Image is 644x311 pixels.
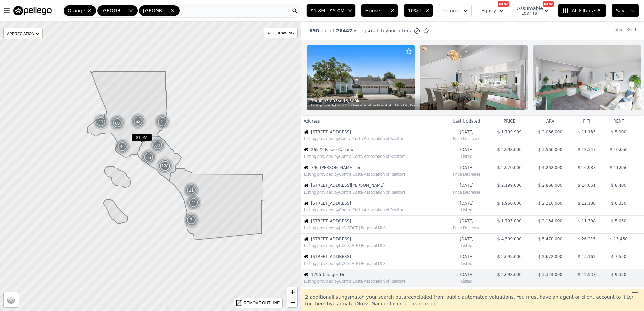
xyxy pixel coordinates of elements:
span: 1795 Tanager Dr [311,272,444,277]
time: 2025-09-23 00:55 [447,183,486,188]
div: 41 [186,195,202,211]
img: Property Photo 2 [420,45,528,110]
span: [GEOGRAPHIC_DATA] [143,7,169,14]
div: 60 [109,114,126,132]
span: $ 2,095,000 [497,254,522,259]
span: $ 1,799,999 [497,130,522,134]
span: $ 5,900 [611,130,626,134]
span: $ 2,066,000 [538,130,563,134]
a: Zoom in [287,287,297,297]
button: Equity [477,4,507,17]
span: $ 11,398 [578,219,595,223]
button: $1.8M - $5.0M [306,4,355,17]
span: $ 5,470,000 [538,237,563,241]
span: $ 3,566,000 [538,147,563,152]
span: $1.8M - $5.0M [311,7,344,14]
span: $ 2,672,000 [538,254,563,259]
img: House [304,183,308,187]
span: 6,500 [345,98,357,104]
div: Listing provided by [US_STATE] Regional MLS [304,261,444,266]
div: 11 [93,114,109,130]
span: 790 [PERSON_NAME] Ter [311,165,444,170]
span: 3,803 [326,98,338,104]
th: Last Updated [444,116,489,127]
th: arv [530,116,571,127]
span: $ 2,970,000 [497,165,522,170]
span: Orange [68,7,85,14]
span: $ 12,188 [578,201,595,206]
div: 7 [183,212,199,228]
img: House [304,273,308,277]
span: 10%+ [408,7,422,14]
img: House [304,166,308,170]
span: $ 2,199,000 [497,183,522,188]
span: [GEOGRAPHIC_DATA] [101,7,127,14]
a: Layers [4,292,19,307]
img: g1.png [93,114,109,130]
img: Property Photo 1 [307,45,415,110]
div: ADD DRAWING [264,28,297,38]
img: g2.png [109,114,126,132]
div: Grid [627,27,636,34]
img: House [304,130,308,134]
span: + [290,288,295,296]
a: Property Photo 17bd4ba3,803sqft6,500lotListing provided byContra Costa Association of Realtorsand... [301,40,644,116]
div: 3 [154,114,170,130]
time: 2025-09-22 18:42 [447,272,486,277]
div: Table [613,27,623,34]
div: Listed [447,206,486,213]
span: $ 11,133 [578,130,595,134]
th: piti [571,116,603,127]
span: $ 14,061 [578,183,595,188]
time: 2025-09-23 02:38 [447,165,486,170]
div: NEW [543,1,554,7]
div: Price Decrease [447,188,486,195]
th: rent [603,116,635,127]
span: $ 2,868,000 [538,183,563,188]
button: Assumable Loan(s) [513,4,552,17]
span: $ 9,350 [611,272,626,277]
span: $ 4,599,000 [497,237,522,241]
div: APPRECIATION [3,28,43,39]
time: 2025-09-22 20:08 [447,254,486,260]
span: [STREET_ADDRESS] [311,236,444,242]
img: House [304,201,308,205]
th: price [489,116,530,127]
span: $ 2,098,000 [497,272,522,277]
span: 26447 [334,28,353,33]
div: 46 [114,139,130,155]
div: Listing provided by Contra Costa Association of Realtors and [PERSON_NAME] Realty [311,104,418,108]
span: $ 8,400 [611,183,626,188]
span: [STREET_ADDRESS] [311,254,444,260]
img: Pellego [13,6,52,15]
div: Price Decrease [447,170,486,177]
div: Listing provided by Contra Costa Association of Realtors [304,136,444,141]
div: Listing provided by Contra Costa Association of Realtors [304,172,444,177]
div: 63 [130,113,147,130]
th: Address [301,116,444,127]
span: $ 3,324,000 [538,272,563,277]
div: Listed [447,242,486,248]
img: g1.png [186,195,202,211]
span: $ 1,795,000 [497,219,522,223]
span: $ 13,450 [610,237,628,241]
img: House [304,148,308,152]
span: $ 6,350 [611,201,626,206]
div: Listing provided by Contra Costa Association of Realtors [304,279,444,284]
span: All Filters • 8 [562,7,600,14]
span: Learn more [410,301,437,306]
img: g3.png [156,157,174,175]
div: 128 [156,157,174,175]
img: g1.png [183,212,200,228]
span: $ 2,134,000 [538,219,563,223]
span: $1.9M [131,134,152,141]
div: 64 [149,137,166,154]
img: House [304,219,308,223]
div: Listed [447,260,486,266]
button: All Filters• 8 [558,4,606,17]
span: [STREET_ADDRESS] [311,129,444,135]
div: 65 [140,149,157,166]
img: g2.png [149,137,167,154]
div: Listing provided by [US_STATE] Regional MLS [304,243,444,248]
span: $ 13,162 [578,254,595,259]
